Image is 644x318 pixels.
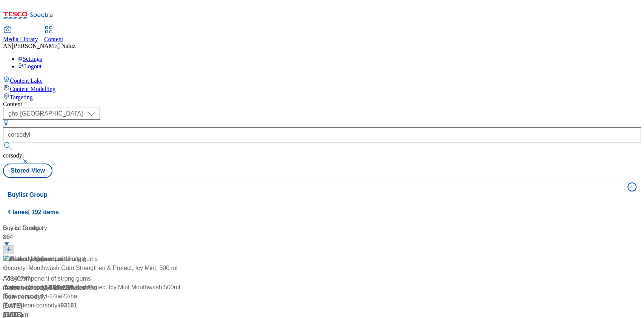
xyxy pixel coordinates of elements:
[3,284,97,300] span: / haleon-corsodyl
[44,36,63,42] span: Content
[10,94,33,100] span: Targeting
[3,27,38,43] a: Media Library
[3,120,9,126] svg: Search Filters
[3,224,97,233] div: Buylist Category
[3,43,12,49] span: AN
[10,77,43,84] span: Content Lake
[8,190,623,199] h4: Buylist Group
[3,274,31,283] div: Ad540747
[3,101,641,108] div: Content
[3,152,24,159] span: corsodyl
[3,233,97,242] div: 10
[3,224,210,233] div: Buylist Product
[18,56,42,62] a: Settings
[3,233,210,242] div: 164
[3,127,641,142] input: Search
[8,209,59,215] span: 4 lanes | 192 items
[3,164,52,178] button: Stored View
[3,284,69,291] span: / haleon-corsodyl-25tw15
[10,255,85,264] div: Haleon UK Services Limited
[12,43,75,49] span: [PERSON_NAME] Naluz
[69,284,89,291] span: / haleon
[3,93,641,101] a: Targeting
[44,27,63,43] a: Content
[3,76,641,84] a: Content Lake
[3,178,641,221] button: Buylist Group4 lanes| 192 items
[18,63,41,69] a: Logout
[10,86,55,92] span: Content Modelling
[3,36,38,42] span: Media Library
[3,84,641,93] a: Content Modelling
